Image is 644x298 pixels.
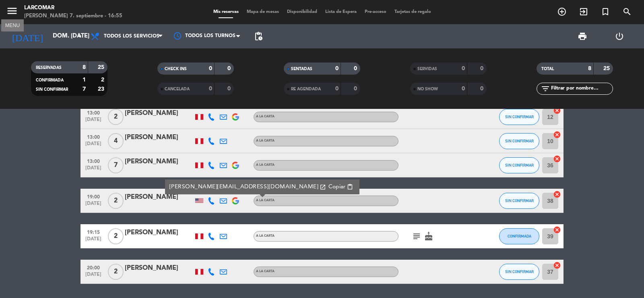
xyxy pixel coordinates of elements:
[36,78,64,82] span: CONFIRMADA
[615,31,624,41] i: power_settings_new
[354,66,359,71] strong: 0
[108,264,124,280] span: 2
[98,86,106,92] strong: 23
[291,67,312,71] span: SENTADAS
[601,24,638,48] div: LOG OUT
[169,182,326,192] a: [PERSON_NAME][EMAIL_ADDRESS][DOMAIN_NAME]open_in_new
[24,4,122,12] div: Larcomar
[499,133,539,149] button: SIN CONFIRMAR
[209,10,243,14] span: Mis reservas
[499,228,539,244] button: CONFIRMADA
[83,65,86,70] strong: 8
[125,263,193,273] div: [PERSON_NAME]
[83,263,103,272] span: 20:00
[499,109,539,125] button: SIN CONFIRMAR
[499,193,539,209] button: SIN CONFIRMAR
[83,108,103,117] span: 13:00
[256,270,275,273] span: A la carta
[108,193,124,209] span: 2
[1,21,24,29] div: MENU
[553,261,561,269] i: cancel
[578,31,587,41] span: print
[83,227,103,236] span: 19:15
[125,108,193,119] div: [PERSON_NAME]
[101,77,106,83] strong: 2
[390,10,435,14] span: Tarjetas de regalo
[505,163,534,167] span: SIN CONFIRMAR
[108,109,124,125] span: 2
[553,106,561,115] i: cancel
[125,192,193,202] div: [PERSON_NAME]
[505,269,534,274] span: SIN CONFIRMAR
[6,27,49,45] i: [DATE]
[108,157,124,173] span: 7
[83,132,103,141] span: 13:00
[36,66,62,70] span: RESERVADAS
[83,86,86,92] strong: 7
[417,67,437,71] span: SERVIDAS
[227,66,232,71] strong: 0
[243,10,283,14] span: Mapa de mesas
[83,201,103,210] span: [DATE]
[256,199,275,202] span: A la carta
[499,264,539,280] button: SIN CONFIRMAR
[125,227,193,238] div: [PERSON_NAME]
[601,7,610,17] i: turned_in_not
[256,139,275,142] span: A la carta
[254,31,263,41] span: pending_actions
[125,132,193,143] div: [PERSON_NAME]
[354,86,359,92] strong: 0
[588,66,591,71] strong: 8
[83,141,103,150] span: [DATE]
[24,12,122,20] div: [PERSON_NAME] 7. septiembre - 16:55
[603,66,611,71] strong: 25
[165,87,190,91] span: CANCELADA
[83,77,86,83] strong: 1
[232,197,239,204] img: google-logo.png
[361,10,390,14] span: Pre-acceso
[412,231,421,241] i: subject
[320,184,326,190] i: open_in_new
[256,234,275,238] span: A la carta
[417,87,438,91] span: NO SHOW
[480,86,485,92] strong: 0
[505,115,534,119] span: SIN CONFIRMAR
[83,156,103,165] span: 13:00
[550,84,613,93] input: Filtrar por nombre...
[6,5,18,20] button: menu
[335,86,339,92] strong: 0
[6,5,18,17] i: menu
[462,86,465,92] strong: 0
[553,190,561,198] i: cancel
[104,33,159,39] span: Todos los servicios
[232,113,239,121] img: google-logo.png
[83,236,103,246] span: [DATE]
[165,67,187,71] span: CHECK INS
[480,66,485,71] strong: 0
[209,86,212,92] strong: 0
[541,67,554,71] span: TOTAL
[508,234,531,238] span: CONFIRMADA
[553,226,561,234] i: cancel
[108,228,124,244] span: 2
[36,88,68,92] span: SIN CONFIRMAR
[232,162,239,169] img: google-logo.png
[98,65,106,70] strong: 25
[326,182,355,192] button: Copiarcontent_paste
[321,10,361,14] span: Lista de Espera
[83,165,103,175] span: [DATE]
[108,133,124,149] span: 4
[347,184,353,190] span: content_paste
[505,139,534,143] span: SIN CONFIRMAR
[335,66,339,71] strong: 0
[291,87,321,91] span: RE AGENDADA
[75,31,85,41] i: arrow_drop_down
[553,155,561,163] i: cancel
[256,163,275,167] span: A la carta
[83,272,103,281] span: [DATE]
[541,84,550,94] i: filter_list
[283,10,321,14] span: Disponibilidad
[505,198,534,203] span: SIN CONFIRMAR
[83,117,103,126] span: [DATE]
[227,86,232,92] strong: 0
